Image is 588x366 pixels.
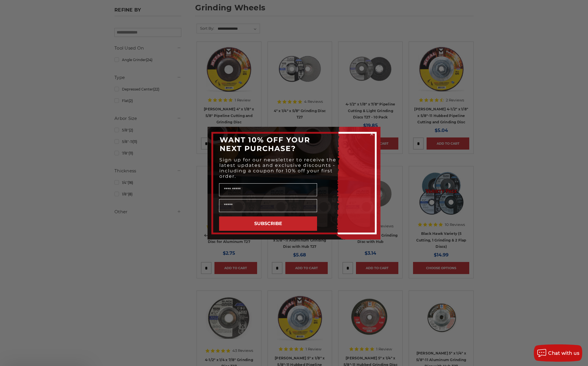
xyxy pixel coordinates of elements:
[369,131,375,137] button: Close dialog
[219,157,336,179] span: Sign up for our newsletter to receive the latest updates and exclusive discounts - including a co...
[219,216,317,231] button: SUBSCRIBE
[219,199,317,212] input: Email
[220,135,310,153] span: WANT 10% OFF YOUR NEXT PURCHASE?
[534,344,582,362] button: Chat with us
[548,350,579,356] span: Chat with us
